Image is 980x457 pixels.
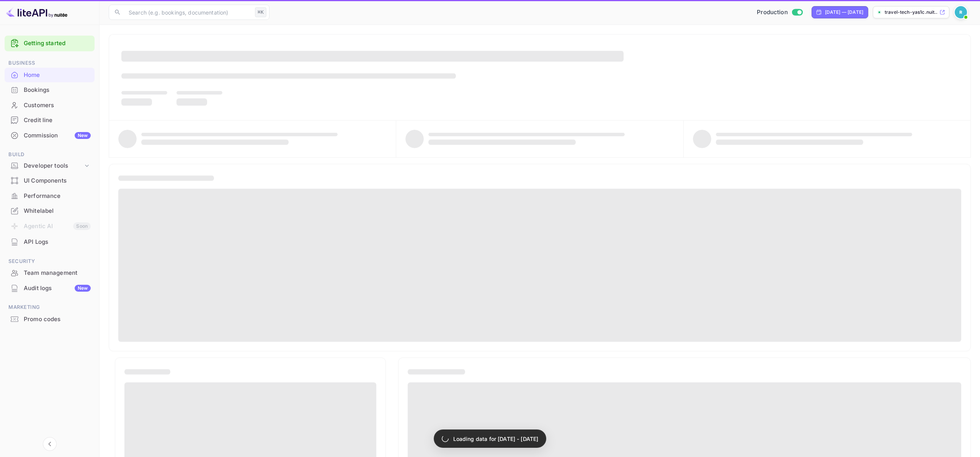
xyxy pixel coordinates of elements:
[5,204,95,219] div: Whitelabel
[5,83,95,97] a: Bookings
[24,116,91,125] div: Credit line
[885,9,938,16] p: travel-tech-yas1c.nuit...
[955,6,967,18] img: Revolut
[5,266,95,281] div: Team management
[825,9,863,16] div: [DATE] — [DATE]
[5,159,95,173] div: Developer tools
[5,98,95,112] a: Customers
[5,83,95,98] div: Bookings
[757,8,788,17] span: Production
[5,68,95,82] a: Home
[5,113,95,128] div: Credit line
[24,207,91,215] div: Whitelabel
[754,8,805,17] div: Switch to Sandbox mode
[75,132,91,139] div: New
[5,281,95,295] a: Audit logsNew
[453,435,539,443] p: Loading data for [DATE] - [DATE]
[5,235,95,250] div: API Logs
[5,204,95,218] a: Whitelabel
[43,437,57,451] button: Collapse navigation
[24,39,91,48] a: Getting started
[5,189,95,204] div: Performance
[5,150,95,159] span: Build
[5,113,95,127] a: Credit line
[24,192,91,201] div: Performance
[5,128,95,143] div: CommissionNew
[24,71,91,80] div: Home
[5,257,95,266] span: Security
[24,269,91,277] div: Team management
[5,98,95,113] div: Customers
[75,285,91,292] div: New
[5,266,95,280] a: Team management
[24,238,91,246] div: API Logs
[24,86,91,95] div: Bookings
[24,131,91,140] div: Commission
[6,6,67,18] img: LiteAPI logo
[5,68,95,83] div: Home
[24,315,91,324] div: Promo codes
[5,59,95,67] span: Business
[5,281,95,296] div: Audit logsNew
[24,176,91,185] div: UI Components
[5,173,95,188] a: UI Components
[24,162,83,170] div: Developer tools
[5,173,95,188] div: UI Components
[5,303,95,312] span: Marketing
[24,284,91,293] div: Audit logs
[5,189,95,203] a: Performance
[24,101,91,110] div: Customers
[5,312,95,326] a: Promo codes
[5,235,95,249] a: API Logs
[124,5,252,20] input: Search (e.g. bookings, documentation)
[5,36,95,51] div: Getting started
[5,312,95,327] div: Promo codes
[255,7,266,17] div: ⌘K
[5,128,95,142] a: CommissionNew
